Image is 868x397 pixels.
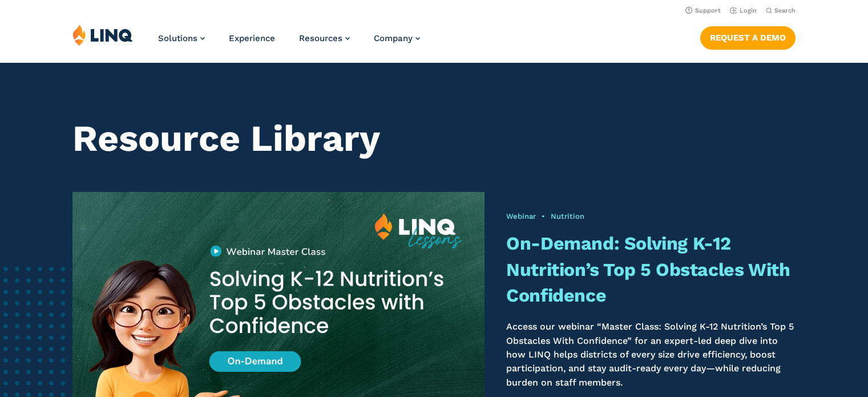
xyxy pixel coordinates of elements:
[551,212,584,220] a: Nutrition
[506,232,790,306] a: On-Demand: Solving K-12 Nutrition’s Top 5 Obstacles With Confidence
[299,33,342,43] span: Resources
[700,24,796,49] nav: Button Navigation
[374,33,413,43] span: Company
[72,24,133,46] img: LINQ | K‑12 Software
[700,26,796,49] a: Request a Demo
[72,118,796,160] h1: Resource Library
[229,33,275,43] a: Experience
[374,33,420,43] a: Company
[158,24,420,62] nav: Primary Navigation
[685,7,721,14] a: Support
[506,212,536,220] a: Webinar
[774,7,796,14] span: Search
[730,7,757,14] a: Login
[299,33,350,43] a: Resources
[506,320,796,390] p: Access our webinar “Master Class: Solving K-12 Nutrition’s Top 5 Obstacles With Confidence” for a...
[506,211,796,222] div: •
[158,33,197,43] span: Solutions
[158,33,205,43] a: Solutions
[766,6,796,15] button: Open Search Bar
